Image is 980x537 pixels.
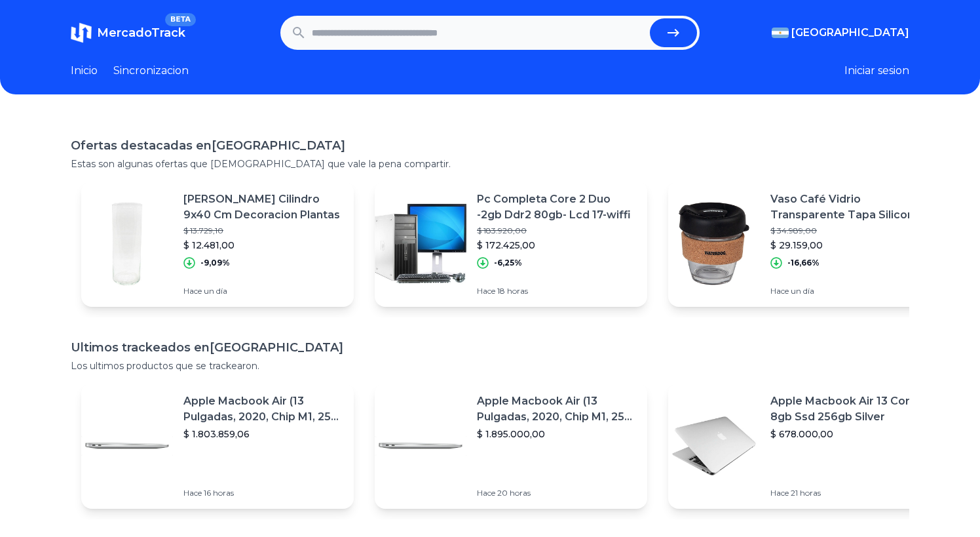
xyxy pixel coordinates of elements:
p: Apple Macbook Air 13 Core I5 8gb Ssd 256gb Silver [770,393,930,425]
p: -9,09% [200,258,230,268]
p: [PERSON_NAME] Cilindro 9x40 Cm Decoracion Plantas [183,191,343,223]
a: Featured imageVaso Café Vidrio Transparente Tapa Silicona 230ml Waterdog$ 34.989,00$ 29.159,00-16... [668,181,941,307]
p: Hace un día [770,286,930,296]
p: $ 29.159,00 [770,239,930,252]
img: Featured image [81,400,173,492]
p: $ 172.425,00 [477,239,637,252]
a: Featured imageApple Macbook Air 13 Core I5 8gb Ssd 256gb Silver$ 678.000,00Hace 21 horas [668,383,941,509]
p: $ 678.000,00 [770,428,930,441]
h1: Ofertas destacadas en [GEOGRAPHIC_DATA] [71,136,909,155]
button: [GEOGRAPHIC_DATA] [772,25,909,41]
a: Sincronizacion [113,63,189,79]
a: Featured imageApple Macbook Air (13 Pulgadas, 2020, Chip M1, 256 Gb De Ssd, 8 Gb De Ram) - Plata$... [375,383,647,509]
img: Argentina [772,28,789,38]
img: Featured image [668,400,760,492]
p: Apple Macbook Air (13 Pulgadas, 2020, Chip M1, 256 Gb De Ssd, 8 Gb De Ram) - Plata [477,393,637,425]
span: MercadoTrack [97,26,185,40]
p: -16,66% [787,258,820,268]
h1: Ultimos trackeados en [GEOGRAPHIC_DATA] [71,338,909,357]
img: Featured image [375,198,466,290]
a: Featured image[PERSON_NAME] Cilindro 9x40 Cm Decoracion Plantas$ 13.729,10$ 12.481,00-9,09%Hace u... [81,181,354,307]
p: Apple Macbook Air (13 Pulgadas, 2020, Chip M1, 256 Gb De Ssd, 8 Gb De Ram) - Plata [183,393,343,425]
p: Hace un día [183,286,343,296]
p: Hace 21 horas [770,488,930,498]
span: [GEOGRAPHIC_DATA] [791,25,909,41]
a: Inicio [71,63,98,79]
p: Hace 20 horas [477,488,637,498]
p: Vaso Café Vidrio Transparente Tapa Silicona 230ml Waterdog [770,191,930,223]
p: Estas son algunas ofertas que [DEMOGRAPHIC_DATA] que vale la pena compartir. [71,157,909,170]
p: Hace 16 horas [183,488,343,498]
p: $ 1.895.000,00 [477,428,637,441]
button: Iniciar sesion [844,63,909,79]
p: Pc Completa Core 2 Duo -2gb Ddr2 80gb- Lcd 17-wiffi [477,191,637,223]
span: BETA [165,13,196,26]
p: -6,25% [494,258,522,268]
p: $ 1.803.859,06 [183,428,343,441]
p: $ 183.920,00 [477,226,637,236]
img: MercadoTrack [71,22,92,43]
img: Featured image [375,400,466,492]
img: Featured image [81,198,173,290]
a: Featured imagePc Completa Core 2 Duo -2gb Ddr2 80gb- Lcd 17-wiffi$ 183.920,00$ 172.425,00-6,25%Ha... [375,181,647,307]
p: $ 12.481,00 [183,239,343,252]
a: MercadoTrackBETA [71,22,185,43]
p: $ 34.989,00 [770,226,930,236]
p: Hace 18 horas [477,286,637,296]
img: Featured image [668,198,760,290]
p: Los ultimos productos que se trackearon. [71,359,909,372]
p: $ 13.729,10 [183,226,343,236]
a: Featured imageApple Macbook Air (13 Pulgadas, 2020, Chip M1, 256 Gb De Ssd, 8 Gb De Ram) - Plata$... [81,383,354,509]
